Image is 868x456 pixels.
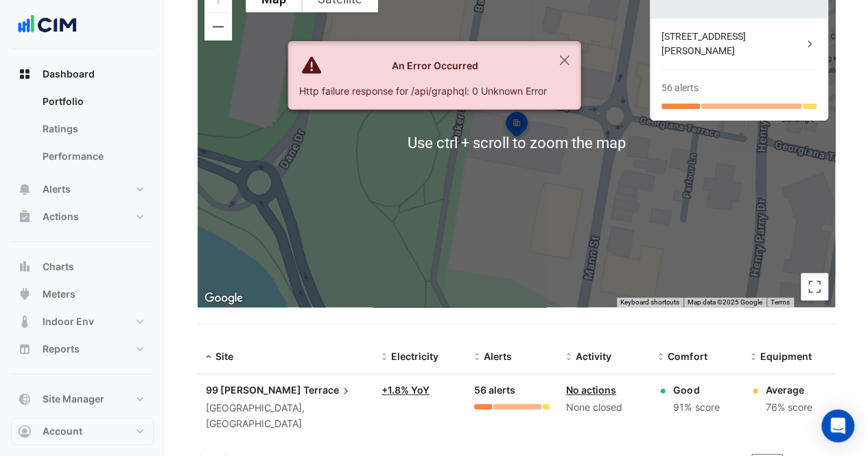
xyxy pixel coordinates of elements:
[11,308,154,335] button: Indoor Env
[18,182,32,196] app-icon: Alerts
[206,400,365,432] div: [GEOGRAPHIC_DATA], [GEOGRAPHIC_DATA]
[18,315,32,328] app-icon: Indoor Env
[502,110,532,143] img: site-pin-selected.svg
[673,400,719,416] div: 91% score
[18,260,32,274] app-icon: Charts
[43,342,80,356] span: Reports
[11,88,154,176] div: Dashboard
[32,143,154,170] a: Performance
[11,60,154,88] button: Dashboard
[771,298,790,306] a: Terms (opens in new tab)
[11,335,154,363] button: Reports
[16,11,78,38] img: Company Logo
[620,298,679,307] button: Keyboard shortcuts
[11,413,154,440] button: Admin
[215,350,233,362] span: Site
[18,210,32,224] app-icon: Actions
[43,210,79,224] span: Actions
[32,88,154,115] a: Portfolio
[206,384,301,396] span: 99 [PERSON_NAME]
[303,383,353,398] span: Terrace
[801,273,828,300] button: Toggle fullscreen view
[382,384,430,396] a: +1.8% YoY
[392,60,478,71] strong: An Error Occurred
[661,29,803,58] div: [STREET_ADDRESS][PERSON_NAME]
[18,287,32,301] app-icon: Meters
[299,84,547,98] div: Http failure response for /api/graphql: 0 Unknown Error
[548,42,580,79] button: Close
[11,385,154,413] button: Site Manager
[18,67,32,81] app-icon: Dashboard
[43,260,74,274] span: Charts
[474,383,550,398] div: 56 alerts
[11,253,154,280] button: Charts
[484,350,512,362] span: Alerts
[566,384,616,396] a: No actions
[576,350,611,362] span: Activity
[661,81,699,95] div: 56 alerts
[11,176,154,203] button: Alerts
[18,392,32,406] app-icon: Site Manager
[821,409,854,442] div: Open Intercom Messenger
[32,115,154,143] a: Ratings
[11,203,154,230] button: Actions
[11,280,154,308] button: Meters
[43,182,71,196] span: Alerts
[201,289,246,307] a: Open this area in Google Maps (opens a new window)
[43,67,95,81] span: Dashboard
[566,400,642,416] div: None closed
[201,289,246,307] img: Google
[391,350,438,362] span: Electricity
[688,298,762,306] span: Map data ©2025 Google
[766,400,812,416] div: 76% score
[18,342,32,356] app-icon: Reports
[673,383,719,397] div: Good
[766,383,812,397] div: Average
[11,418,154,445] button: Account
[204,13,232,40] button: Zoom out
[43,392,104,406] span: Site Manager
[43,287,75,301] span: Meters
[668,350,707,362] span: Comfort
[43,315,94,328] span: Indoor Env
[760,350,812,362] span: Equipment
[43,424,82,438] span: Account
